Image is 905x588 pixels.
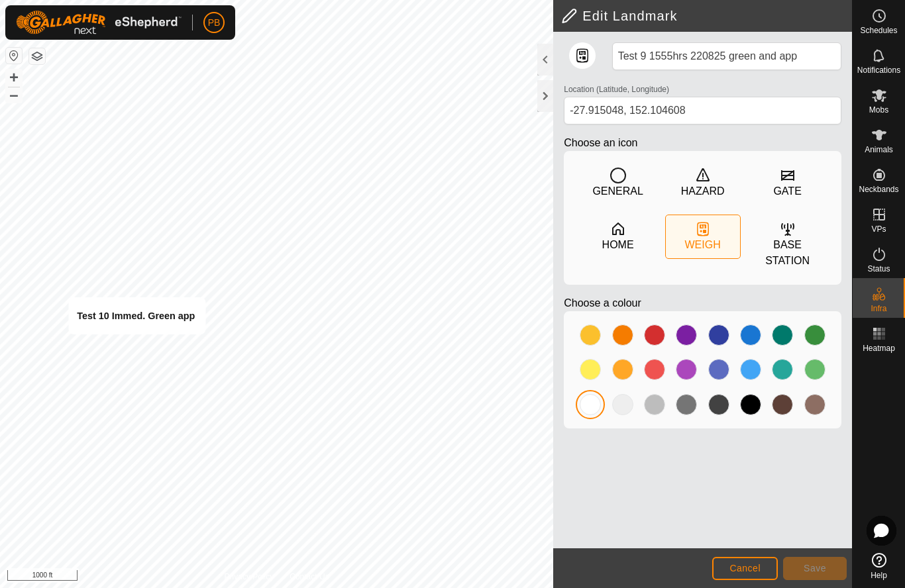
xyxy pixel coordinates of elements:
button: Cancel [712,557,778,580]
a: Privacy Policy [225,571,274,583]
div: HAZARD [681,183,725,199]
button: – [6,87,22,103]
div: Test 10 Immed. Green app [77,308,195,324]
span: Notifications [857,66,900,74]
p: Choose an icon [564,135,841,151]
span: PB [208,16,221,30]
span: VPs [871,225,886,233]
button: Reset Map [6,48,22,64]
div: BASE STATION [751,237,825,269]
button: Map Layers [29,48,45,64]
span: Cancel [729,563,761,573]
span: Infra [871,305,886,313]
img: Gallagher Logo [16,11,182,34]
span: Save [804,563,826,573]
div: GENERAL [592,183,643,199]
a: Help [853,548,905,585]
span: Status [867,265,890,273]
span: Help [871,571,887,579]
span: Schedules [860,26,897,34]
p: Choose a colour [564,295,841,311]
span: Animals [865,146,893,154]
h2: Edit Landmark [561,8,852,24]
span: Neckbands [859,185,898,193]
label: Location (Latitude, Longitude) [564,83,669,95]
span: Mobs [869,106,888,114]
a: Contact Us [290,571,329,583]
button: Save [783,557,847,580]
div: GATE [773,183,801,199]
div: WEIGH [685,237,721,253]
span: Heatmap [863,344,895,352]
div: HOME [602,237,634,253]
button: + [6,70,22,85]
